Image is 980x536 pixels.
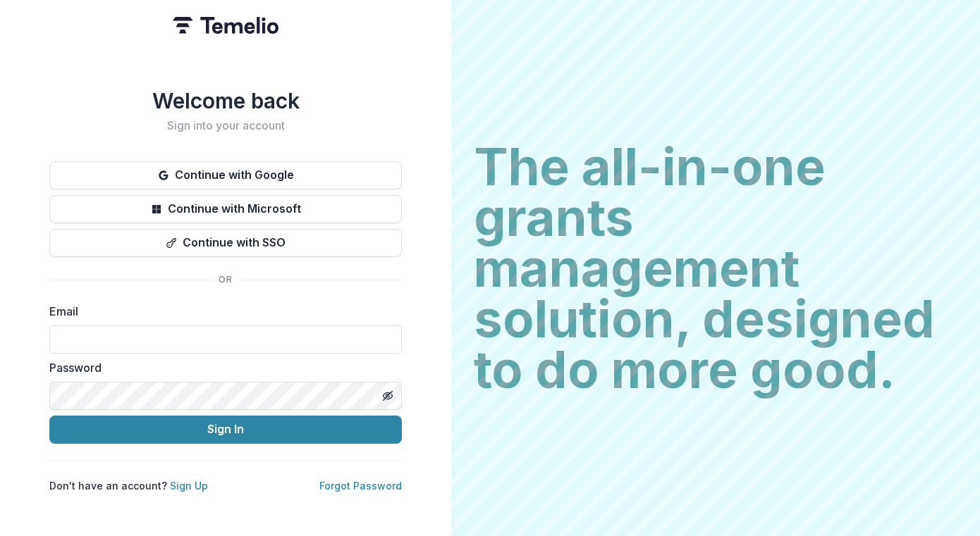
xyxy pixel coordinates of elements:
label: Email [49,303,393,320]
button: Continue with Google [49,161,402,189]
button: Toggle password visibility [376,385,399,407]
button: Continue with SSO [49,229,402,257]
label: Password [49,359,393,376]
p: Don't have an account? [49,478,208,493]
img: Temelio [173,17,278,34]
h2: Sign into your account [49,119,402,132]
button: Continue with Microsoft [49,195,402,223]
button: Sign In [49,416,402,444]
a: Sign Up [170,480,208,492]
h1: Welcome back [49,88,402,113]
a: Forgot Password [319,480,402,492]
